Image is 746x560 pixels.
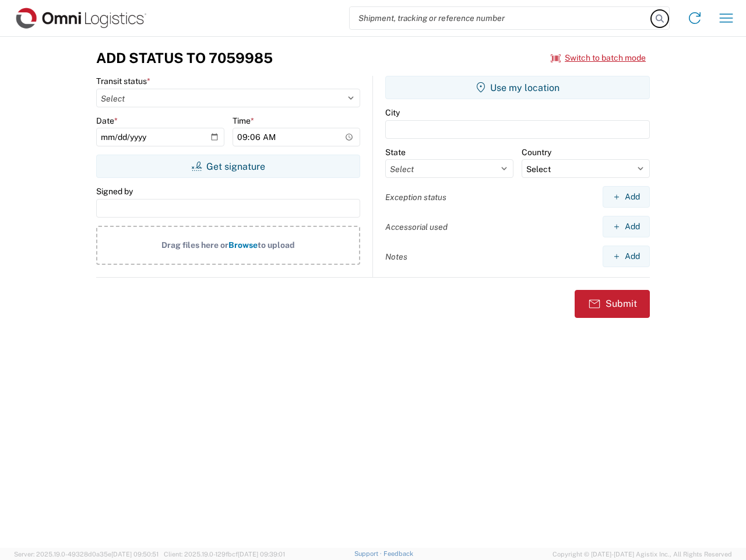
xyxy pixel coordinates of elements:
[603,186,650,208] button: Add
[354,550,383,557] a: Support
[350,7,652,29] input: Shipment, tracking or reference number
[385,222,448,232] label: Accessorial used
[238,551,285,558] span: [DATE] 09:39:01
[164,551,285,558] span: Client: 2025.19.0-129fbcf
[603,216,650,237] button: Add
[96,76,150,86] label: Transit status
[383,550,413,557] a: Feedback
[385,107,400,118] label: City
[96,186,133,197] label: Signed by
[14,551,159,558] span: Server: 2025.19.0-49328d0a35e
[96,116,118,126] label: Date
[603,246,650,267] button: Add
[258,240,295,250] span: to upload
[553,549,732,559] span: Copyright © [DATE]-[DATE] Agistix Inc., All Rights Reserved
[522,147,551,157] label: Country
[233,116,254,126] label: Time
[385,192,446,202] label: Exception status
[96,155,360,178] button: Get signature
[385,147,406,157] label: State
[385,251,407,262] label: Notes
[551,48,646,68] button: Switch to batch mode
[161,240,228,250] span: Drag files here or
[228,240,258,250] span: Browse
[96,50,273,66] h3: Add Status to 7059985
[575,290,650,318] button: Submit
[385,76,650,99] button: Use my location
[111,551,159,558] span: [DATE] 09:50:51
